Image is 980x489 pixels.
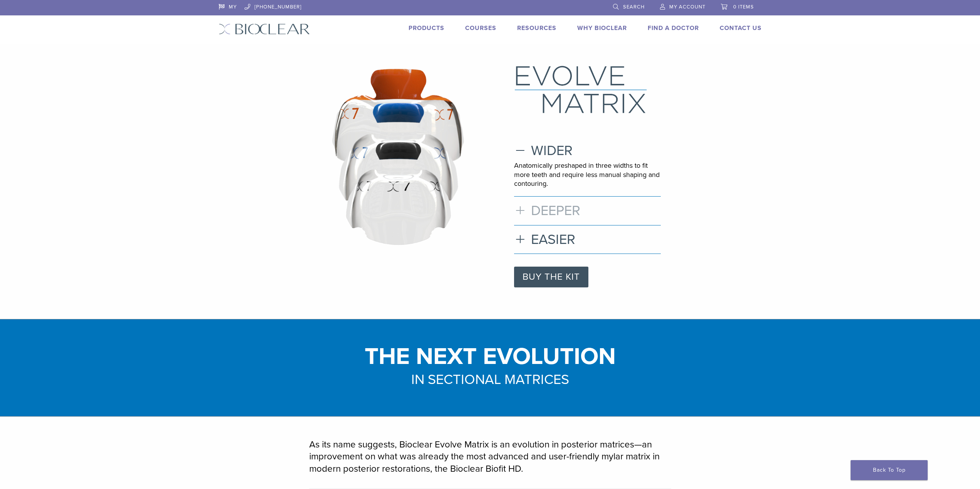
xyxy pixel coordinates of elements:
[623,4,645,10] span: Search
[514,161,661,188] p: Anatomically preshaped in three widths to fit more teeth and require less manual shaping and cont...
[851,460,928,480] a: Back To Top
[720,24,762,32] a: Contact Us
[213,371,767,389] h3: IN SECTIONAL MATRICES
[514,142,661,159] h3: WIDER
[309,439,671,475] p: As its name suggests, Bioclear Evolve Matrix is an evolution in posterior matrices—an improvement...
[213,347,767,366] h1: THE NEXT EVOLUTION
[733,4,754,10] span: 0 items
[465,24,496,32] a: Courses
[409,24,444,32] a: Products
[219,23,310,35] img: Bioclear
[577,24,627,32] a: Why Bioclear
[514,231,661,248] h3: EASIER
[648,24,699,32] a: Find A Doctor
[669,4,705,10] span: My Account
[517,24,556,32] a: Resources
[514,202,661,219] h3: DEEPER
[514,267,588,287] a: BUY THE KIT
